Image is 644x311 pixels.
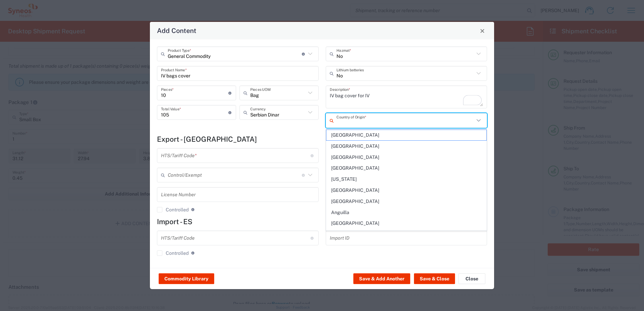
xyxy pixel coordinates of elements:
[157,26,196,35] h4: Add Content
[330,88,483,106] textarea: To enrich screen reader interactions, please activate Accessibility in Grammarly extension settings
[326,218,487,229] span: [GEOGRAPHIC_DATA]
[326,229,487,240] span: [GEOGRAPHIC_DATA]
[326,152,487,163] span: [GEOGRAPHIC_DATA]
[414,273,455,284] button: Save & Close
[157,207,189,212] label: Controlled
[157,135,487,143] h4: Export - [GEOGRAPHIC_DATA]
[326,174,487,184] span: [US_STATE]
[326,141,487,151] span: [GEOGRAPHIC_DATA]
[159,273,214,284] button: Commodity Library
[326,130,487,140] span: [GEOGRAPHIC_DATA]
[478,26,487,35] button: Close
[157,217,487,226] h4: Import - ES
[326,185,487,196] span: [GEOGRAPHIC_DATA]
[458,273,485,284] button: Close
[157,250,189,256] label: Controlled
[326,207,487,218] span: Anguilla
[353,273,410,284] button: Save & Add Another
[326,196,487,207] span: [GEOGRAPHIC_DATA]
[326,163,487,173] span: [GEOGRAPHIC_DATA]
